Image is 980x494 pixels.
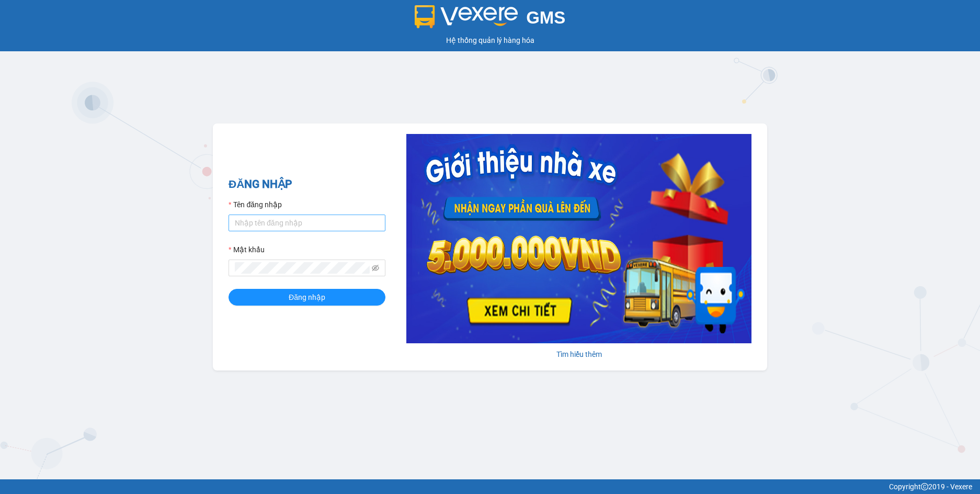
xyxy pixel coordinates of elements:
a: GMS [415,16,566,24]
input: Tên đăng nhập [229,215,385,231]
span: Đăng nhập [289,291,325,303]
span: GMS [526,8,565,27]
img: logo 2 [415,5,518,28]
span: eye-invisible [372,264,379,272]
div: Tìm hiểu thêm [406,349,751,360]
h2: ĐĂNG NHẬP [229,176,385,193]
label: Tên đăng nhập [229,199,282,210]
div: Copyright 2019 - Vexere [8,481,972,492]
div: Hệ thống quản lý hàng hóa [3,35,977,46]
label: Mật khẩu [229,244,265,255]
input: Mật khẩu [235,262,370,274]
img: banner-0 [406,134,751,343]
button: Đăng nhập [229,289,385,306]
span: copyright [921,483,928,490]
